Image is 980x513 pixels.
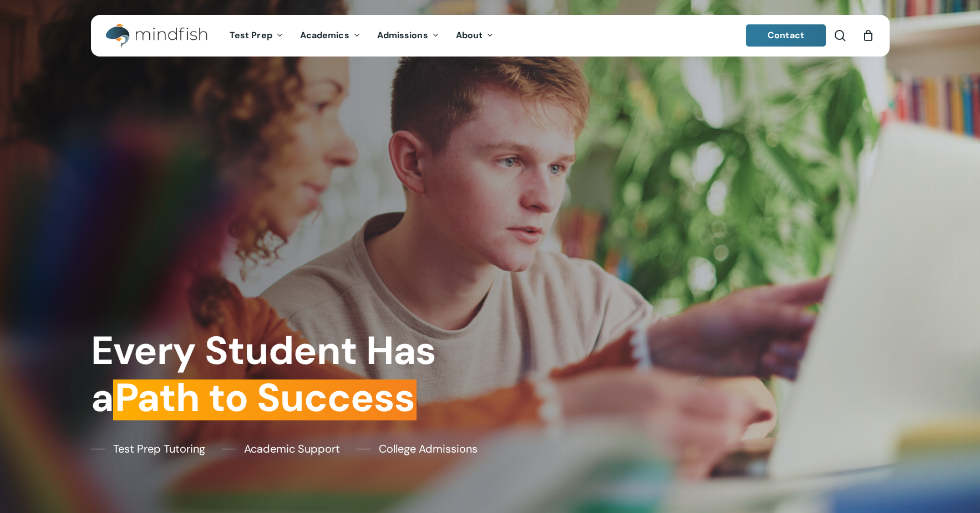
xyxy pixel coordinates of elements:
span: Test Prep [230,29,272,41]
a: Test Prep [221,31,292,40]
span: About [456,29,483,41]
a: Academic Support [222,440,340,457]
h1: Every Student Has a [91,327,482,422]
span: Admissions [377,29,428,41]
a: Academics [292,31,369,40]
a: About [448,31,502,40]
span: Contact [768,29,804,41]
a: College Admissions [357,440,478,457]
nav: Main Menu [221,15,502,57]
span: College Admissions [379,440,478,457]
em: Path to Success [113,372,417,423]
span: Academics [300,29,349,41]
a: Test Prep Tutoring [91,440,205,457]
span: Academic Support [244,440,340,457]
header: Main Menu [91,15,890,57]
a: Admissions [369,31,448,40]
span: Test Prep Tutoring [113,440,205,457]
a: Contact [746,24,826,47]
